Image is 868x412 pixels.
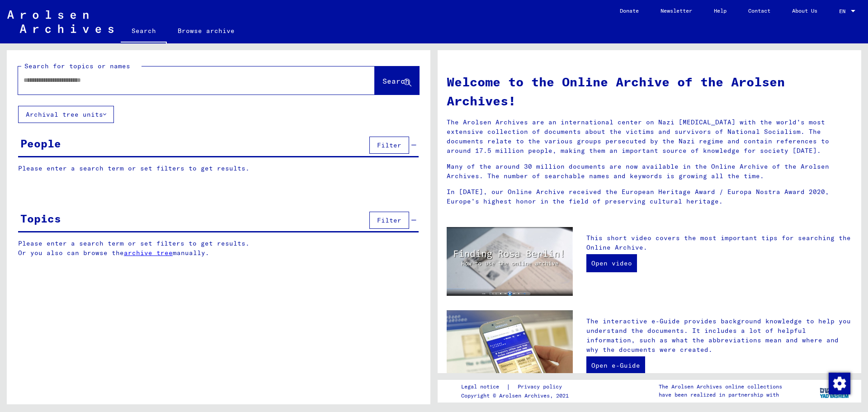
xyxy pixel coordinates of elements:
[447,72,852,110] h1: Welcome to the Online Archive of the Arolsen Archives!
[24,62,130,70] mat-label: Search for topics or names
[18,106,114,123] button: Archival tree units
[447,187,852,206] p: In [DATE], our Online Archive received the European Heritage Award / Europa Nostra Award 2020, Eu...
[447,310,573,394] img: eguide.jpg
[369,137,409,154] button: Filter
[818,379,852,402] img: yv_logo.png
[447,118,852,156] p: The Arolsen Archives are an international center on Nazi [MEDICAL_DATA] with the world’s most ext...
[586,356,645,374] a: Open e-Guide
[167,20,245,42] a: Browse archive
[121,20,167,43] a: Search
[124,249,173,257] a: archive tree
[510,382,573,392] a: Privacy policy
[461,382,573,392] div: |
[461,382,506,392] a: Legal notice
[382,76,410,85] span: Search
[829,373,850,394] img: Change consent
[461,392,573,400] p: Copyright © Arolsen Archives, 2021
[447,162,852,181] p: Many of the around 30 million documents are now available in the Online Archive of the Arolsen Ar...
[586,233,852,252] p: This short video covers the most important tips for searching the Online Archive.
[20,135,61,152] div: People
[377,216,401,224] span: Filter
[7,10,113,33] img: Arolsen_neg.svg
[375,66,419,95] button: Search
[20,210,61,227] div: Topics
[586,254,637,272] a: Open video
[18,239,419,258] p: Please enter a search term or set filters to get results. Or you also can browse the manually.
[839,8,849,14] span: EN
[447,227,573,296] img: video.jpg
[18,164,419,173] p: Please enter a search term or set filters to get results.
[828,372,850,394] div: Change consent
[377,141,401,149] span: Filter
[659,383,782,391] p: The Arolsen Archives online collections
[586,317,852,355] p: The interactive e-Guide provides background knowledge to help you understand the documents. It in...
[659,391,782,399] p: have been realized in partnership with
[369,212,409,229] button: Filter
